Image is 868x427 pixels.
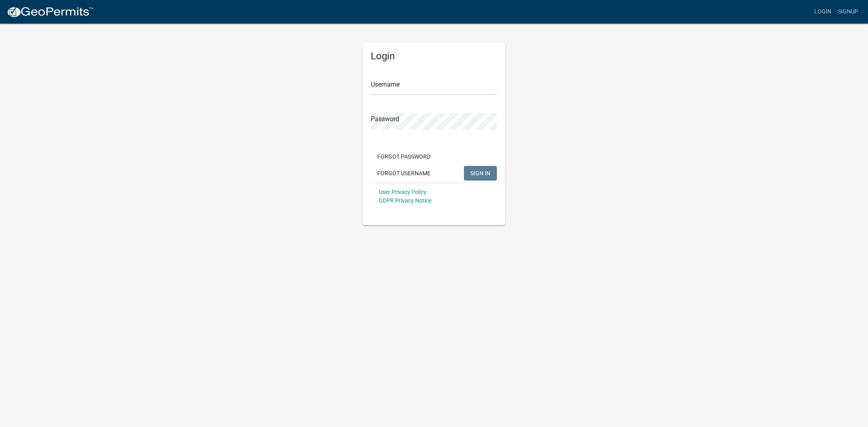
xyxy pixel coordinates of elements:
a: GDPR Privacy Notice [379,197,431,204]
a: User Privacy Policy [379,189,426,195]
a: Signup [835,4,861,20]
span: SIGN IN [470,170,490,176]
button: Forgot Username [371,166,437,181]
button: Forgot Password [371,149,437,164]
button: SIGN IN [464,166,497,181]
h5: Login [371,50,497,62]
a: Login [811,4,835,20]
